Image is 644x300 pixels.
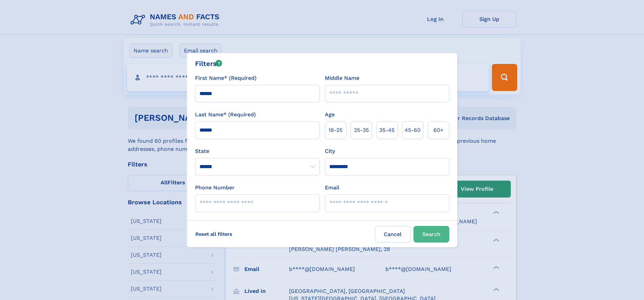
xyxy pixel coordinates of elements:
span: 60+ [433,126,444,134]
button: Search [413,226,449,243]
div: Filters [195,59,222,69]
label: Last Name* (Required) [195,111,256,119]
label: Middle Name [325,74,359,82]
span: 25‑35 [354,126,369,134]
label: City [325,147,335,155]
span: 18‑25 [329,126,342,134]
label: State [195,147,319,155]
label: Cancel [375,226,411,243]
label: Reset all filters [191,226,237,242]
label: Phone Number [195,184,235,192]
label: Email [325,184,339,192]
label: Age [325,111,335,119]
span: 45‑60 [405,126,421,134]
span: 35‑45 [379,126,395,134]
label: First Name* (Required) [195,74,257,82]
